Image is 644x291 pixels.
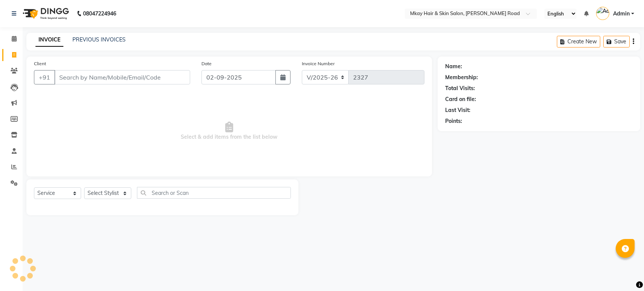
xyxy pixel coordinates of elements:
div: Total Visits: [445,84,475,92]
label: Date [201,60,212,67]
input: Search or Scan [137,187,291,199]
button: +91 [34,70,55,84]
img: logo [19,3,71,24]
label: Invoice Number [302,60,335,67]
div: Card on file: [445,95,476,103]
div: Name: [445,63,462,70]
button: Save [603,36,630,47]
a: PREVIOUS INVOICES [72,36,126,43]
div: Points: [445,117,462,125]
span: Select & add items from the list below [34,93,424,169]
img: Admin [596,7,609,20]
span: Admin [613,10,630,18]
button: Create New [557,36,600,47]
a: INVOICE [35,33,63,47]
b: 08047224946 [83,3,116,24]
iframe: chat widget [612,261,636,283]
div: Last Visit: [445,106,470,114]
div: Membership: [445,74,478,81]
label: Client [34,60,46,67]
input: Search by Name/Mobile/Email/Code [54,70,190,84]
